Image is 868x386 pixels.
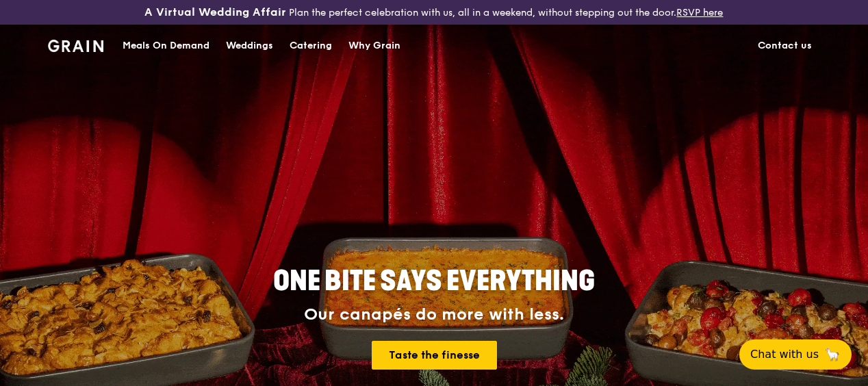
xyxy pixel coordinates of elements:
a: Weddings [218,25,281,66]
img: Grain [48,40,103,52]
a: Why Grain [340,25,409,66]
span: 🦙 [824,346,841,363]
span: ONE BITE SAYS EVERYTHING [273,265,595,298]
a: GrainGrain [48,24,103,65]
div: Catering [290,25,332,66]
a: Contact us [750,25,820,66]
div: Plan the perfect celebration with us, all in a weekend, without stepping out the door. [144,5,723,19]
div: Weddings [226,25,273,66]
a: Taste the finesse [372,341,497,370]
span: Chat with us [750,346,819,363]
div: Our canapés do more with less. [188,305,680,324]
button: Chat with us🦙 [739,339,852,370]
a: Catering [281,25,340,66]
h3: A Virtual Wedding Affair [144,5,286,19]
div: Meals On Demand [123,25,209,66]
a: RSVP here [676,7,723,18]
div: Why Grain [348,25,400,66]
